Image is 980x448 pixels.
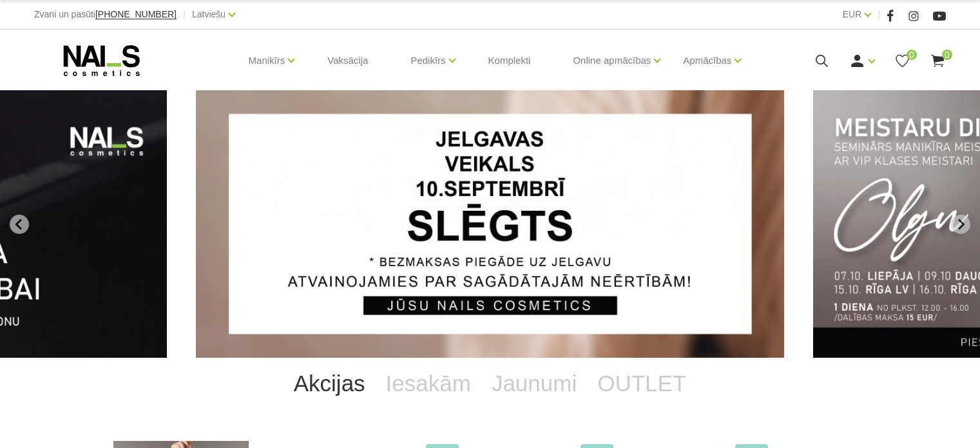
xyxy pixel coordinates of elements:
[843,6,862,22] a: EUR
[942,50,952,60] span: 0
[95,9,177,19] span: [PHONE_NUMBER]
[10,215,29,234] button: Go to last slide
[192,6,226,22] a: Latviešu
[573,35,651,86] a: Online apmācības
[376,358,481,409] a: Iesakām
[478,30,541,92] a: Komplekti
[907,50,917,60] span: 0
[587,358,697,409] a: OUTLET
[894,53,910,69] a: 0
[34,6,177,23] div: Zvani un pasūti
[183,6,186,23] span: |
[930,53,946,69] a: 0
[95,10,177,19] a: [PHONE_NUMBER]
[878,6,880,23] span: |
[283,358,376,409] a: Akcijas
[481,358,587,409] a: Jaunumi
[196,90,784,358] li: 1 of 14
[249,35,285,86] a: Manikīrs
[951,215,970,234] button: Next slide
[410,35,445,86] a: Pedikīrs
[317,30,378,92] a: Vaksācija
[683,35,731,86] a: Apmācības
